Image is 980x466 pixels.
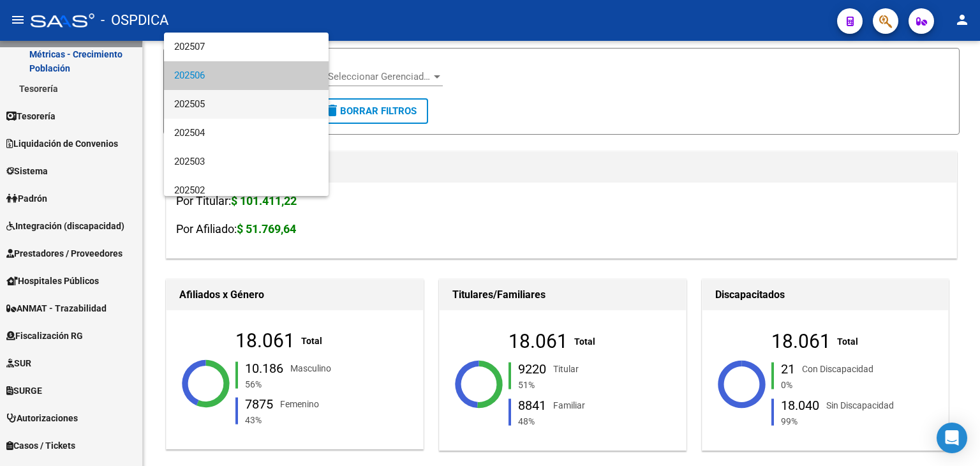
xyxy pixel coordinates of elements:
[174,61,318,90] span: 202506
[174,90,318,119] span: 202505
[174,147,318,176] span: 202503
[174,176,318,205] span: 202502
[937,423,967,453] div: Open Intercom Messenger
[174,119,318,147] span: 202504
[174,33,318,61] span: 202507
